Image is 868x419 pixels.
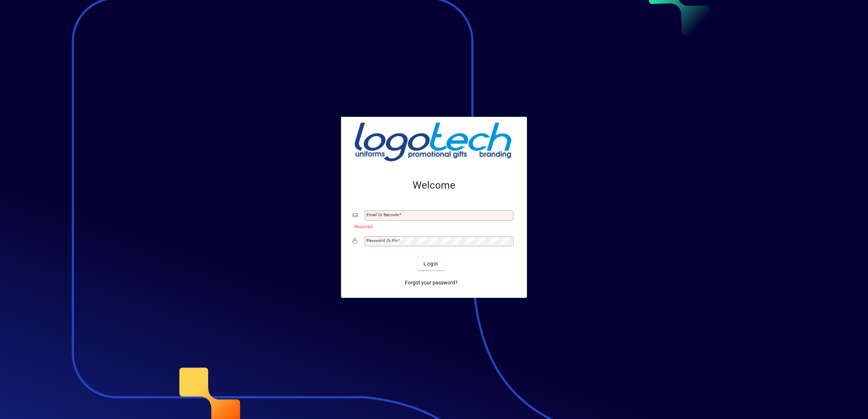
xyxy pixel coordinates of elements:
h2: Welcome [353,179,515,192]
mat-error: Required [354,222,510,230]
span: Forgot your password? [405,279,458,287]
mat-label: Email or Barcode [366,212,399,217]
mat-label: Password or Pin [366,238,398,243]
a: Forgot your password? [402,276,461,289]
span: Login [423,260,438,268]
button: Login [418,257,444,270]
